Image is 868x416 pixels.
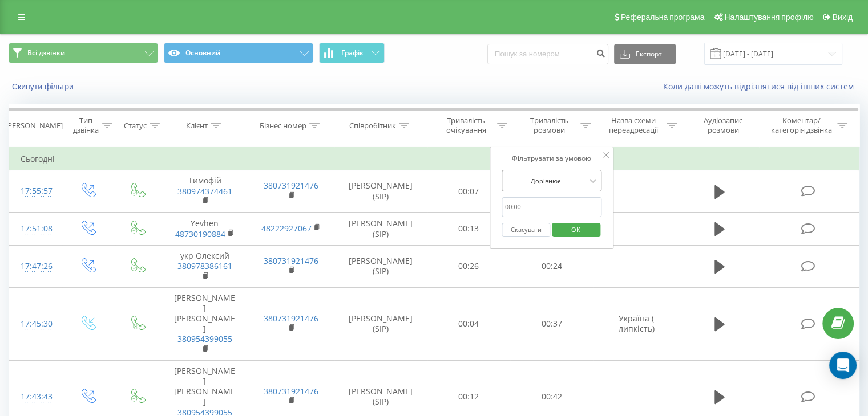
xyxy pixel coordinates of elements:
[833,13,853,22] span: Вихід
[349,121,396,130] div: Співробітник
[510,287,593,360] td: 00:37
[341,49,364,57] span: Графік
[520,116,578,135] div: Тривалість розмови
[162,246,248,288] td: укр Олексий
[175,229,225,239] a: 48730190884
[177,186,232,197] a: 380974374461
[560,221,592,238] span: OK
[21,218,51,240] div: 17:51:08
[177,333,232,344] a: 380954399055
[319,43,385,63] button: Графік
[487,44,608,64] input: Пошук за номером
[9,43,158,63] button: Всі дзвінки
[334,246,427,288] td: [PERSON_NAME] (SIP)
[829,352,857,379] div: Open Intercom Messenger
[5,121,63,130] div: [PERSON_NAME]
[21,255,51,278] div: 17:47:26
[162,170,248,213] td: Тимофій
[164,43,313,63] button: Основний
[438,116,495,135] div: Тривалість очікування
[502,197,602,217] input: 00:00
[264,255,318,266] a: 380731921476
[768,116,834,135] div: Коментар/категорія дзвінка
[264,180,318,191] a: 380731921476
[502,153,602,164] div: Фільтрувати за умовою
[334,170,427,213] td: [PERSON_NAME] (SIP)
[264,313,318,324] a: 380731921476
[27,48,65,58] span: Всі дзвінки
[162,212,248,245] td: Yevhen
[264,386,318,397] a: 380731921476
[663,81,859,92] a: Коли дані можуть відрізнятися вiд інших систем
[186,121,208,130] div: Клієнт
[21,180,51,202] div: 17:55:57
[724,13,813,22] span: Налаштування профілю
[260,121,306,130] div: Бізнес номер
[21,313,51,335] div: 17:45:30
[334,212,427,245] td: [PERSON_NAME] (SIP)
[502,223,550,237] button: Скасувати
[162,287,248,360] td: [PERSON_NAME] [PERSON_NAME]
[21,386,51,408] div: 17:43:43
[604,116,664,135] div: Назва схеми переадресації
[124,121,147,130] div: Статус
[593,287,679,360] td: Україна ( липкість)
[9,148,859,170] td: Сьогодні
[510,246,593,288] td: 00:24
[427,170,510,213] td: 00:07
[690,116,757,135] div: Аудіозапис розмови
[427,212,510,245] td: 00:13
[621,13,705,22] span: Реферальна програма
[334,287,427,360] td: [PERSON_NAME] (SIP)
[261,223,312,234] a: 48222927067
[427,287,510,360] td: 00:04
[9,81,79,92] button: Скинути фільтри
[427,246,510,288] td: 00:26
[72,116,99,135] div: Тип дзвінка
[552,223,600,237] button: OK
[614,44,676,64] button: Експорт
[177,260,232,271] a: 380978386161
